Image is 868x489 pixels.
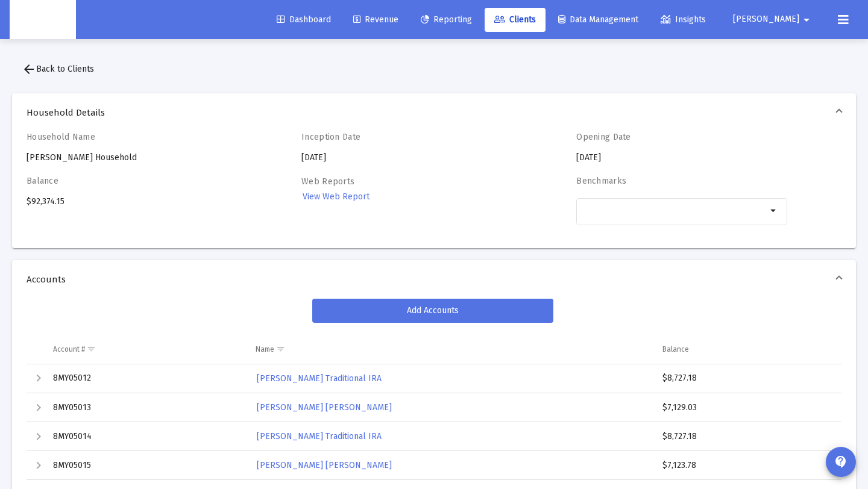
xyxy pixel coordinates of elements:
[312,299,553,323] button: Add Accounts
[485,8,546,32] a: Clients
[27,393,45,422] td: Expand
[733,14,799,25] span: [PERSON_NAME]
[576,132,787,164] div: [DATE]
[407,305,459,316] span: Add Accounts
[27,176,237,186] h4: Balance
[12,93,856,132] mat-expansion-panel-header: Household Details
[411,8,482,32] a: Reporting
[344,8,408,32] a: Revenue
[45,335,247,364] td: Column Account #
[661,14,706,25] span: Insights
[256,399,393,416] a: [PERSON_NAME] [PERSON_NAME]
[256,370,383,387] a: [PERSON_NAME] Traditional IRA
[799,8,814,32] mat-icon: arrow_drop_down
[767,204,781,218] mat-icon: arrow_drop_down
[662,402,831,414] div: $7,129.03
[267,8,341,32] a: Dashboard
[45,451,247,480] td: 8MY05015
[576,132,787,142] h4: Opening Date
[558,14,638,25] span: Data Management
[45,393,247,422] td: 8MY05013
[277,14,331,25] span: Dashboard
[276,344,285,354] span: Show filter options for column 'Name'
[45,422,247,451] td: 8MY05014
[22,62,36,76] mat-icon: arrow_back
[662,372,831,384] div: $8,727.18
[576,176,787,186] h4: Benchmarks
[256,428,383,445] a: [PERSON_NAME] Traditional IRA
[301,188,371,205] a: View Web Report
[257,460,392,470] span: [PERSON_NAME] [PERSON_NAME]
[53,344,85,354] div: Account #
[301,176,354,187] label: Web Reports
[257,373,382,384] span: [PERSON_NAME] Traditional IRA
[27,422,45,451] td: Expand
[257,431,382,441] span: [PERSON_NAME] Traditional IRA
[303,192,370,202] span: View Web Report
[27,132,237,142] h4: Household Name
[87,344,96,354] span: Show filter options for column 'Account #'
[651,8,715,32] a: Insights
[654,335,841,364] td: Column Balance
[834,455,848,469] mat-icon: contact_support
[256,344,274,354] div: Name
[12,132,856,248] div: Household Details
[19,8,67,32] img: Dashboard
[301,132,512,142] h4: Inception Date
[583,204,767,218] mat-chip-list: Selection
[22,64,94,74] span: Back to Clients
[45,364,247,393] td: 8MY05012
[353,14,398,25] span: Revenue
[27,132,237,164] div: [PERSON_NAME] Household
[549,8,648,32] a: Data Management
[662,431,831,443] div: $8,727.18
[662,459,831,472] div: $7,123.78
[27,364,45,393] td: Expand
[27,451,45,480] td: Expand
[247,335,654,364] td: Column Name
[301,132,512,164] div: [DATE]
[27,107,837,119] span: Household Details
[719,7,828,31] button: [PERSON_NAME]
[257,402,392,413] span: [PERSON_NAME] [PERSON_NAME]
[494,14,536,25] span: Clients
[421,14,472,25] span: Reporting
[27,273,837,285] span: Accounts
[662,344,689,354] div: Balance
[12,57,104,81] button: Back to Clients
[256,456,393,474] a: [PERSON_NAME] [PERSON_NAME]
[27,176,237,238] div: $92,374.15
[12,260,856,299] mat-expansion-panel-header: Accounts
